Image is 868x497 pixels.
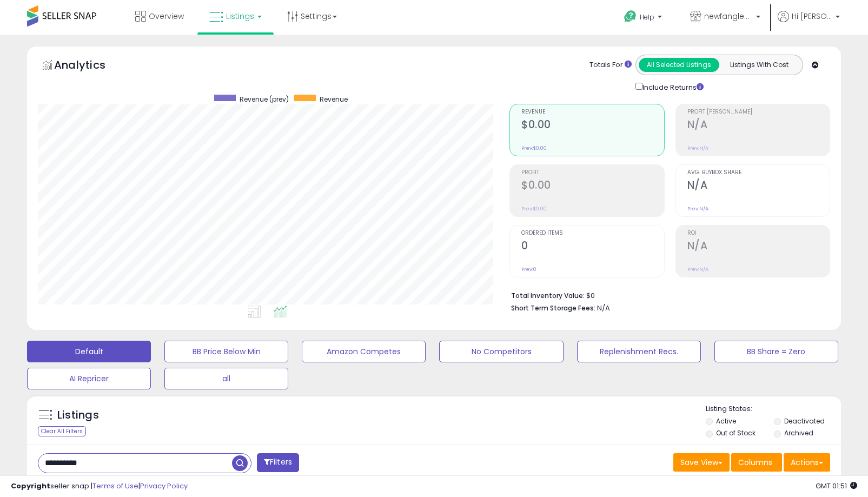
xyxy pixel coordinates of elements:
a: Privacy Policy [140,481,188,491]
h2: N/A [687,240,830,254]
span: N/A [597,303,610,313]
span: Profit [521,170,664,176]
button: No Competitors [439,341,563,362]
h2: $0.00 [521,118,664,133]
small: Prev: N/A [687,266,708,273]
span: Overview [149,11,184,22]
button: Filters [257,453,299,472]
label: Active [716,416,736,426]
span: Help [640,12,654,22]
p: Listing States: [706,404,841,414]
button: Default [27,341,151,362]
div: seller snap | | [11,481,188,492]
div: Clear All Filters [38,426,86,436]
li: $0 [511,288,822,301]
h2: $0.00 [521,179,664,194]
small: Prev: 0 [521,266,536,273]
h2: 0 [521,240,664,254]
button: BB Share = Zero [714,341,838,362]
button: Listings With Cost [719,58,799,72]
h5: Analytics [54,57,127,75]
h5: Listings [57,408,99,423]
button: Amazon Competes [302,341,426,362]
button: Replenishment Recs. [577,341,701,362]
label: Out of Stock [716,428,756,438]
button: Columns [731,453,782,472]
label: Deactivated [784,416,825,426]
a: Help [615,2,673,35]
span: Revenue [320,95,348,104]
button: AI Repricer [27,368,151,389]
button: Actions [784,453,830,472]
span: Avg. Buybox Share [687,170,830,176]
button: Save View [673,453,730,472]
span: 2025-08-17 01:51 GMT [816,481,857,491]
a: Terms of Use [92,481,138,491]
label: Archived [784,428,813,438]
small: Prev: N/A [687,206,708,212]
h2: N/A [687,118,830,133]
small: Prev: $0.00 [521,145,547,151]
span: Listings [226,11,254,22]
span: Ordered Items [521,230,664,236]
button: BB Price Below Min [164,341,288,362]
span: Revenue (prev) [240,95,289,104]
span: Revenue [521,109,664,115]
small: Prev: $0.00 [521,206,547,212]
div: Include Returns [627,81,717,93]
i: Get Help [624,10,637,23]
a: Hi [PERSON_NAME] [778,11,840,35]
small: Prev: N/A [687,145,708,151]
button: All Selected Listings [639,58,719,72]
h2: N/A [687,179,830,194]
b: Short Term Storage Fees: [511,303,595,313]
div: Totals For [589,60,632,70]
span: newfangled networks [704,11,753,22]
span: Profit [PERSON_NAME] [687,109,830,115]
strong: Copyright [11,481,50,491]
span: Hi [PERSON_NAME] [792,11,832,22]
span: Columns [738,457,772,468]
b: Total Inventory Value: [511,291,585,300]
button: all [164,368,288,389]
span: ROI [687,230,830,236]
